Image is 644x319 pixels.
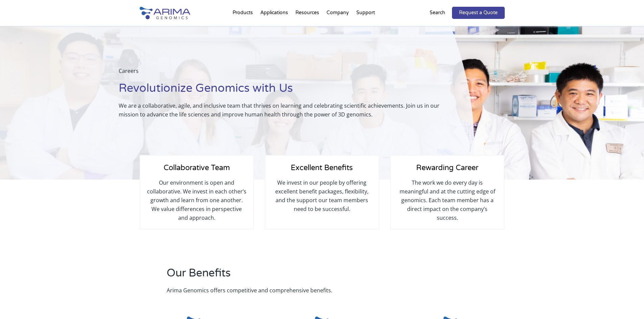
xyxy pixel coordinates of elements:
p: Arima Genomics offers competitive and comprehensive benefits. [167,286,408,295]
p: Search [430,8,445,17]
p: Careers [119,67,457,81]
img: Arima-Genomics-logo [140,7,190,19]
a: Request a Quote [452,7,505,19]
p: The work we do every day is meaningful and at the cutting edge of genomics. Each team member has ... [398,178,497,222]
p: We invest in our people by offering excellent benefit packages, flexibility, and the support our ... [272,178,372,213]
span: Excellent Benefits [291,163,353,172]
h1: Revolutionize Genomics with Us [119,81,457,101]
h2: Our Benefits [167,266,408,286]
p: Our environment is open and collaborative. We invest in each other’s growth and learn from one an... [147,178,246,222]
span: Rewarding Career [416,163,478,172]
span: Collaborative Team [164,163,230,172]
p: We are a collaborative, agile, and inclusive team that thrives on learning and celebrating scient... [119,101,457,119]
